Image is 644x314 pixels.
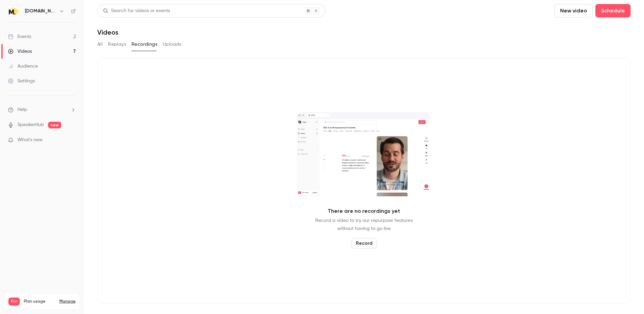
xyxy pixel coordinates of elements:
[24,299,55,304] span: Plan usage
[103,7,170,14] div: Search for videos or events
[68,137,76,143] iframe: Noticeable Trigger
[8,33,31,40] div: Events
[8,63,38,70] div: Audience
[17,106,27,113] span: Help
[25,8,56,14] h6: [DOMAIN_NAME]
[8,298,20,306] span: Pro
[595,4,631,17] button: Schedule
[97,39,103,50] button: All
[59,299,75,304] a: Manage
[163,39,181,50] button: Uploads
[8,48,32,55] div: Videos
[8,6,19,16] img: moka.care
[97,28,118,36] h1: Videos
[554,4,593,17] button: New video
[108,39,126,50] button: Replays
[8,78,35,84] div: Settings
[131,39,157,50] button: Recordings
[97,4,631,310] section: Videos
[8,106,76,113] li: help-dropdown-opener
[315,217,413,233] p: Record a video to try our repurpose features without having to go live
[328,207,400,215] p: There are no recordings yet
[352,238,377,249] button: Record
[48,122,61,128] span: new
[17,121,44,128] a: SpeakerHub
[17,136,43,144] span: What's new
